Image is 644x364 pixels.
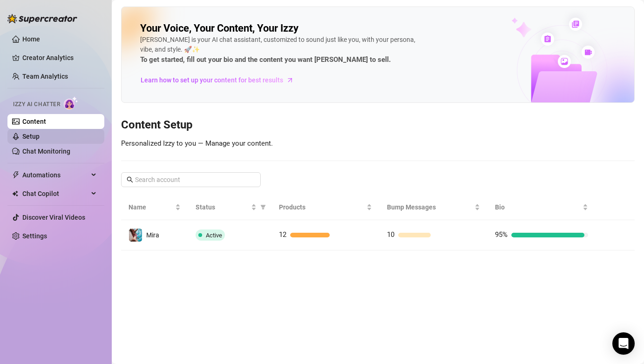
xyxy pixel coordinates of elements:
span: 10 [387,230,394,239]
span: 12 [279,230,286,239]
span: Learn how to set up your content for best results [141,75,283,85]
a: Setup [22,133,40,140]
a: Learn how to set up your content for best results [140,73,301,88]
span: Products [279,202,365,212]
span: Personalized Izzy to you — Manage your content. [121,139,273,148]
div: Open Intercom Messenger [612,332,635,355]
a: Settings [22,232,47,240]
th: Products [271,195,380,220]
span: Status [196,202,249,212]
span: Mira [146,231,159,239]
img: Chat Copilot [12,190,18,197]
span: thunderbolt [12,171,20,179]
img: logo-BBDzfeDw.svg [7,14,77,23]
img: AI Chatter [64,96,78,110]
span: Bio [495,202,581,212]
img: ai-chatter-content-library-cLFOSyPT.png [490,7,634,102]
h2: Your Voice, Your Content, Your Izzy [140,22,298,35]
strong: To get started, fill out your bio and the content you want [PERSON_NAME] to sell. [140,55,391,64]
span: filter [258,200,268,214]
a: Chat Monitoring [22,148,70,155]
span: Name [129,202,173,212]
span: Automations [22,168,88,182]
a: Creator Analytics [22,50,97,65]
h3: Content Setup [121,118,635,133]
a: Home [22,35,40,43]
a: Discover Viral Videos [22,214,85,221]
span: Izzy AI Chatter [13,100,60,109]
a: Content [22,118,46,125]
span: filter [260,204,266,210]
img: Mira [129,229,142,242]
th: Bump Messages [380,195,488,220]
a: Team Analytics [22,73,68,80]
input: Search account [135,175,248,185]
th: Bio [488,195,596,220]
span: Chat Copilot [22,186,88,201]
th: Name [121,195,188,220]
span: Bump Messages [387,202,473,212]
span: arrow-right [285,75,295,85]
span: Active [206,232,222,239]
th: Status [188,195,271,220]
span: search [127,176,133,183]
span: 95% [495,230,508,239]
div: [PERSON_NAME] is your AI chat assistant, customized to sound just like you, with your persona, vi... [140,35,420,66]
